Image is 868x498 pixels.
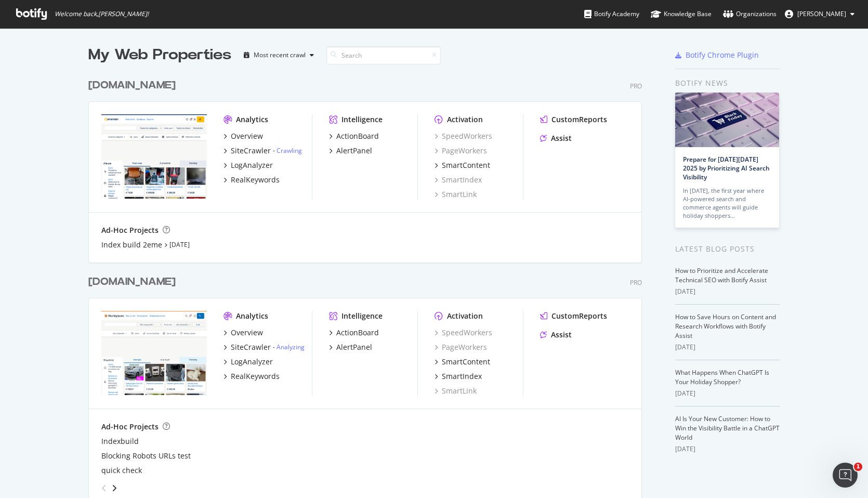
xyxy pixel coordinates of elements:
[101,240,162,250] a: Index build 2eme
[675,93,779,147] img: Prepare for Black Friday 2025 by Prioritizing AI Search Visibility
[630,82,642,90] div: Pro
[55,10,149,18] span: Welcome back, [PERSON_NAME] !
[435,131,492,141] a: SpeedWorkers
[101,436,139,447] a: Indexbuild
[551,133,572,143] div: Assist
[675,368,769,386] a: What Happens When ChatGPT Is Your Holiday Shopper?
[675,444,780,454] div: [DATE]
[329,342,372,352] a: AlertPanel
[435,175,482,185] div: SmartIndex
[435,327,492,338] a: SpeedWorkers
[723,9,777,19] div: Organizations
[777,6,863,22] button: [PERSON_NAME]
[236,311,268,321] div: Analytics
[223,131,263,141] a: Overview
[675,312,776,340] a: How to Save Hours on Content and Research Workflows with Botify Assist
[88,274,180,290] a: [DOMAIN_NAME]
[442,357,490,367] div: SmartContent
[686,50,759,60] div: Botify Chrome Plugin
[240,47,318,63] button: Most recent crawl
[797,9,846,18] span: Enrico Cervato
[540,311,607,321] a: CustomReports
[447,311,483,321] div: Activation
[231,357,273,367] div: LogAnalyzer
[651,9,712,19] div: Knowledge Base
[329,327,379,338] a: ActionBoard
[435,342,487,352] a: PageWorkers
[675,243,780,255] div: Latest Blog Posts
[111,483,118,493] div: angle-right
[675,77,780,89] div: Botify news
[435,146,487,156] a: PageWorkers
[101,114,207,199] img: 2ememain.be
[683,187,771,220] div: In [DATE], the first year where AI-powered search and commerce agents will guide holiday shoppers…
[442,371,482,382] div: SmartIndex
[551,330,572,340] div: Assist
[675,50,759,60] a: Botify Chrome Plugin
[277,146,302,155] a: Crawling
[540,330,572,340] a: Assist
[435,386,477,396] a: SmartLink
[169,240,190,249] a: [DATE]
[88,45,231,65] div: My Web Properties
[223,327,263,338] a: Overview
[223,371,280,382] a: RealKeywords
[101,311,207,395] img: marktplaats.nl
[329,146,372,156] a: AlertPanel
[231,160,273,171] div: LogAnalyzer
[223,357,273,367] a: LogAnalyzer
[435,371,482,382] a: SmartIndex
[675,266,768,284] a: How to Prioritize and Accelerate Technical SEO with Botify Assist
[223,146,302,156] a: SiteCrawler- Crawling
[551,114,607,125] div: CustomReports
[236,114,268,125] div: Analytics
[326,46,441,64] input: Search
[101,451,191,461] a: Blocking Robots URLs test
[336,327,379,338] div: ActionBoard
[273,146,302,155] div: -
[854,463,862,471] span: 1
[675,414,780,442] a: AI Is Your New Customer: How to Win the Visibility Battle in a ChatGPT World
[97,480,111,496] div: angle-left
[88,78,176,93] div: [DOMAIN_NAME]
[277,343,305,351] a: Analyzing
[630,278,642,287] div: Pro
[584,9,639,19] div: Botify Academy
[329,131,379,141] a: ActionBoard
[675,389,780,398] div: [DATE]
[88,78,180,93] a: [DOMAIN_NAME]
[231,342,271,352] div: SiteCrawler
[675,343,780,352] div: [DATE]
[336,131,379,141] div: ActionBoard
[442,160,490,171] div: SmartContent
[231,146,271,156] div: SiteCrawler
[223,160,273,171] a: LogAnalyzer
[223,175,280,185] a: RealKeywords
[447,114,483,125] div: Activation
[341,114,383,125] div: Intelligence
[231,175,280,185] div: RealKeywords
[551,311,607,321] div: CustomReports
[101,225,159,235] div: Ad-Hoc Projects
[273,343,305,351] div: -
[336,342,372,352] div: AlertPanel
[675,287,780,296] div: [DATE]
[435,160,490,171] a: SmartContent
[540,114,607,125] a: CustomReports
[231,327,263,338] div: Overview
[435,189,477,200] a: SmartLink
[435,357,490,367] a: SmartContent
[101,465,142,476] a: quick check
[254,52,306,58] div: Most recent crawl
[336,146,372,156] div: AlertPanel
[88,274,176,290] div: [DOMAIN_NAME]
